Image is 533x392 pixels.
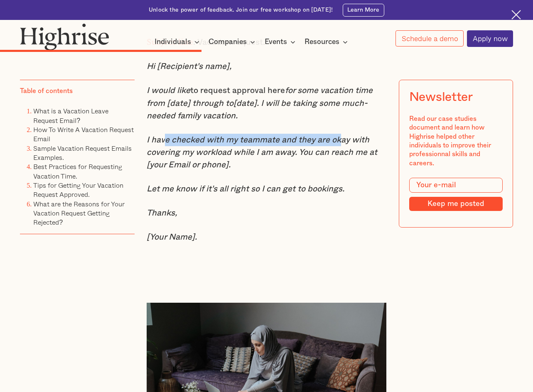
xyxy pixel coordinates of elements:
a: What are the Reasons for Your Vacation Request Getting Rejected? [33,198,125,228]
em: I would like [147,86,190,95]
a: Best Practices for Requesting Vacation Time. [33,162,122,181]
img: Highrise logo [20,23,109,50]
em: [Your Name]. [147,233,197,241]
div: Resources [305,37,350,47]
div: Table of contents [20,87,73,96]
a: Sample Vacation Request Emails Examples. [33,143,132,162]
a: Apply now [467,30,513,47]
input: Keep me posted [409,197,503,211]
input: Your e-mail [409,178,503,193]
a: Tips for Getting Your Vacation Request Approved. [33,180,123,199]
div: Events [265,37,287,47]
p: ‍ [147,255,386,267]
div: Events [265,37,298,47]
div: Newsletter [409,90,472,105]
em: Let me know if it's all right so I can get to bookings. [147,185,344,193]
a: Learn More [343,4,384,17]
div: Unlock the power of feedback. Join our free workshop on [DATE]! [149,6,333,14]
form: Modal Form [409,178,503,211]
em: I have checked with my teammate and they are okay with covering my workload while I am away. You ... [147,136,377,169]
em: Thanks, [147,209,177,217]
img: Cross icon [511,10,521,20]
div: Companies [209,37,247,47]
div: Companies [209,37,258,47]
p: to request approval here [147,84,386,122]
a: Schedule a demo [395,30,463,47]
div: Individuals [155,37,191,47]
em: Hi [Recipient's name], [147,62,231,71]
div: Read our case studies document and learn how Highrise helped other individuals to improve their p... [409,115,503,168]
a: How To Write A Vacation Request Email [33,124,134,144]
a: What is a Vacation Leave Request Email? [33,106,108,125]
em: for some vacation time from [date] through to[date]. I will be taking some much-needed family vac... [147,86,373,120]
div: Individuals [155,37,202,47]
div: Resources [305,37,339,47]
